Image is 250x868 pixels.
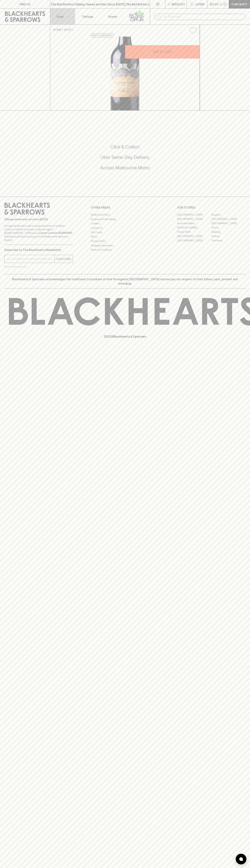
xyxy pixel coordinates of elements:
[82,14,93,19] p: Tastings
[91,213,159,217] a: Bottle Drop FAQ's
[56,14,64,19] p: Shop
[55,255,73,263] button: SUBSCRIBE
[177,205,246,210] p: OUR STORES
[91,248,159,252] a: Terms & Conditions
[163,14,243,20] input: Try "Pinot noir"
[7,277,243,286] p: Blackhearts & Sparrows acknowledges the traditional Custodians of land throughout [GEOGRAPHIC_DAT...
[91,217,159,221] a: Business & Bulk Gifting
[211,225,246,230] a: Fitzroy
[177,238,211,243] a: [GEOGRAPHIC_DATA]
[177,217,211,221] a: [GEOGRAPHIC_DATA]
[4,154,246,160] h5: Uber Same-Day Delivery
[211,213,246,217] a: Braddon
[177,221,211,225] a: Brunswick West
[4,224,73,242] p: It is against the law to sell or supply alcohol to, or to obtain alcohol on behalf of a person un...
[211,230,246,234] a: Geelong
[91,243,159,248] a: Shipping Information
[91,221,159,226] a: Careers
[177,230,211,234] a: Fitzroy North
[177,234,211,238] a: [GEOGRAPHIC_DATA]
[7,256,55,262] input: e.g. jane@blackheartsandsparrows.com.au
[211,217,246,221] a: [GEOGRAPHIC_DATA]
[108,14,117,19] p: Stores
[4,144,246,150] h5: Click & Collect
[4,218,73,221] p: Sibling owned and run since [DATE]
[91,230,159,235] a: Gift Cards
[195,2,204,6] p: Login
[4,130,246,189] div: Call to action block
[91,235,159,239] a: FAQ's
[75,9,100,24] a: Tastings
[56,257,71,261] p: SUBSCRIBE
[50,9,75,24] button: Shop
[239,857,243,861] img: bubble-icon
[177,225,211,230] a: [PERSON_NAME]
[211,238,246,243] a: Thornbury
[53,28,61,31] a: HOME
[188,26,198,35] button: Add to wishlist
[91,226,159,230] a: Contact Us
[153,50,172,54] p: ADD TO CART
[210,2,218,6] p: $0.00
[172,2,185,6] p: Wishlist
[100,9,125,24] a: Stores
[211,234,246,238] a: Prahran
[91,205,159,210] p: OTHER AREAS
[19,2,31,6] p: FIND US
[211,221,246,225] a: [GEOGRAPHIC_DATA]
[90,33,114,38] button: Add to wishlist
[91,239,159,243] a: Privacy Policy
[4,265,73,268] p: We will never spam you
[4,248,73,252] p: Subscribe to The Blackhearts Newsletter
[50,37,200,110] img: 39721.png
[39,231,72,234] strong: Liquor License #32064953
[177,213,211,217] a: [GEOGRAPHIC_DATA]
[224,3,226,5] p: 0
[125,45,200,59] button: ADD TO CART
[4,165,246,171] h5: Across Melbourne Metro
[64,28,72,31] a: SHOP
[231,2,247,6] p: Checkout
